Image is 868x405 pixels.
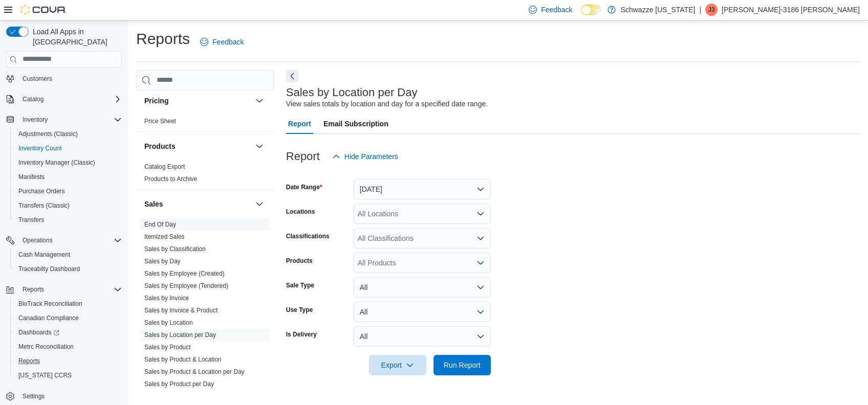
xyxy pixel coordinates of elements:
span: Inventory [18,114,122,126]
button: Metrc Reconciliation [10,340,126,354]
button: Catalog [18,93,48,105]
button: [US_STATE] CCRS [10,368,126,382]
span: BioTrack Reconciliation [14,298,122,310]
button: Inventory Count [10,141,126,155]
span: Sales by Invoice & Product [144,306,218,314]
span: Feedback [212,37,244,47]
span: Run Report [444,360,481,370]
a: Canadian Compliance [14,312,83,324]
span: Export [375,355,420,375]
span: Dashboards [18,328,59,336]
button: Pricing [253,95,266,107]
span: Catalog [18,93,122,105]
button: Products [253,140,266,152]
button: Open list of options [476,259,485,267]
span: Inventory Count [14,142,122,154]
a: Sales by Product & Location [144,356,222,363]
a: Sales by Location [144,319,193,326]
a: Adjustments (Classic) [14,128,82,140]
h3: Sales by Location per Day [286,86,418,99]
span: Transfers (Classic) [18,201,70,210]
span: Purchase Orders [14,185,122,197]
a: Transfers [14,214,48,226]
label: Use Type [286,306,313,314]
span: Canadian Compliance [14,312,122,324]
span: [US_STATE] CCRS [18,371,72,379]
button: All [354,277,491,298]
span: Settings [23,392,45,400]
button: Settings [2,389,126,403]
span: Transfers [14,214,122,226]
span: Hide Parameters [344,151,398,162]
button: Manifests [10,170,126,184]
span: Sales by Product per Day [144,380,214,388]
a: Purchase Orders [14,185,69,197]
span: Sales by Invoice [144,294,189,302]
div: Pricing [136,115,274,131]
button: Inventory [2,112,126,127]
span: Settings [18,390,122,402]
a: Customers [18,73,56,85]
a: Reports [14,355,44,367]
button: Hide Parameters [328,146,402,167]
span: Sales by Employee (Created) [144,269,225,278]
a: Products to Archive [144,175,197,183]
span: Sales by Day [144,257,181,265]
button: Run Report [433,355,491,375]
button: Transfers [10,213,126,227]
a: Dashboards [14,326,63,339]
span: End Of Day [144,220,176,229]
button: Operations [2,233,126,247]
button: Export [369,355,426,375]
span: Catalog Export [144,163,185,171]
span: Feedback [541,5,572,15]
span: Operations [23,236,53,244]
button: Operations [18,234,57,246]
span: J3 [708,4,715,16]
a: Sales by Product [144,344,191,351]
h3: Products [144,141,176,151]
span: Sales by Product [144,343,191,351]
button: Next [286,70,298,82]
span: Transfers (Classic) [14,199,122,212]
span: Sales by Employee (Tendered) [144,282,228,290]
span: Manifests [14,171,122,183]
button: Purchase Orders [10,184,126,198]
h3: Pricing [144,96,168,106]
span: Sales by Location [144,319,193,327]
span: Reports [18,357,40,365]
label: Sale Type [286,281,314,289]
button: Transfers (Classic) [10,198,126,213]
span: Inventory Manager (Classic) [14,156,122,169]
span: Sales by Classification [144,245,206,253]
button: Reports [18,283,48,296]
h3: Sales [144,199,163,209]
span: Reports [18,283,122,296]
a: Transfers (Classic) [14,199,74,212]
label: Locations [286,208,315,216]
button: Open list of options [476,210,485,218]
button: BioTrack Reconciliation [10,297,126,311]
a: Inventory Manager (Classic) [14,156,99,169]
a: Feedback [196,32,248,52]
span: Itemized Sales [144,233,185,241]
span: Customers [18,72,122,85]
a: Manifests [14,171,49,183]
button: Sales [144,199,251,209]
button: All [354,326,491,347]
label: Classifications [286,232,330,240]
p: [PERSON_NAME]-3186 [PERSON_NAME] [722,4,860,16]
button: [DATE] [354,179,491,199]
span: Traceabilty Dashboard [14,263,122,275]
p: | [699,4,701,16]
button: Sales [253,198,266,210]
span: Cash Management [18,251,70,259]
span: Report [288,114,311,134]
div: Jessie-3186 Lorentz [705,4,718,16]
button: Canadian Compliance [10,311,126,325]
span: Inventory Manager (Classic) [18,159,95,167]
a: Catalog Export [144,163,185,170]
a: Sales by Invoice & Product [144,307,218,314]
label: Is Delivery [286,330,317,339]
